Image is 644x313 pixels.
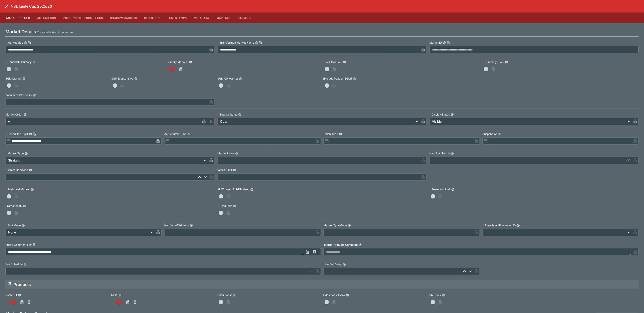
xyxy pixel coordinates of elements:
button: SGM Market [22,77,26,80]
h6: NBL Ignite Cup 2025/26 [11,4,52,9]
button: Automation [34,13,60,23]
p: Currently Live? [482,60,504,64]
p: All Winners Full-Dividend [217,187,249,191]
p: Number of Winners [164,223,189,227]
button: Selections [141,13,165,23]
button: Market IDCopy To Clipboard [443,41,446,44]
p: Current Handicap [5,168,28,172]
p: Resulted? [217,204,232,208]
button: SGM OR Market [239,77,242,80]
button: Odds Boost [233,294,236,297]
button: Market Type Code [348,224,351,227]
p: Market Type [5,151,24,155]
p: Scheduled Start [5,132,28,136]
button: Market Details [3,13,34,23]
p: Fee Schedule [5,262,23,266]
p: Market Type Code [323,223,347,227]
button: Copy To Clipboard [447,41,450,44]
button: Market Type [25,152,28,155]
p: Candidate Primary [5,60,32,64]
button: Resulted? [233,204,236,208]
p: Positional Market [5,187,30,191]
div: Straight [5,157,208,164]
button: Will Go Live? [343,61,346,64]
p: Handicap Result [429,151,450,155]
button: Primary Market? [189,61,192,64]
button: Handicap Result [451,152,454,155]
button: Current Handicap [29,168,32,172]
button: Scheduled StartCopy To Clipboard [29,132,32,136]
p: Six-Pack [429,293,441,297]
button: Currently Live? [505,61,508,64]
button: Copy To Clipboard [33,132,36,136]
button: Price Types & Promotions [60,13,107,23]
p: Public Comments [5,243,28,247]
button: Copy To Clipboard [28,41,31,44]
button: Shadow Markets [107,13,141,23]
p: Sort Mode [5,223,21,227]
button: Number of Winners [190,224,193,227]
button: Multi [118,294,122,297]
button: Candidate Primary [32,61,36,64]
p: Promotional? [5,204,22,208]
button: All Winners Full-Dividend [250,188,253,191]
button: Result Limit [233,168,236,172]
button: Subject [235,13,255,23]
p: Featured Line? [429,187,450,191]
p: Finish Time [323,132,338,136]
p: Market Index [217,151,234,155]
p: Core attributes of the market [37,30,74,35]
p: Will Go Live? [323,60,342,64]
button: close [3,2,11,10]
button: Promotional? [23,204,26,208]
button: Suspend At [498,132,501,136]
button: Copy To Clipboard [33,243,36,246]
p: Primary Market? [164,60,188,64]
button: Fee Schedule [24,263,27,266]
button: Live Bet Delay [343,263,346,266]
h5: Products [13,282,31,287]
button: Display Status [451,113,454,116]
button: Betting Status [238,113,241,116]
button: Copy To Clipboard [259,41,262,44]
button: Market Order [24,113,27,116]
p: Popular SGM Priority [5,93,32,97]
p: Display Status [429,113,450,116]
button: Six-Pack [442,294,445,297]
p: Result Limit [217,168,232,172]
button: Cash Out [18,294,21,297]
p: Internal / Private Comment [323,243,358,247]
p: Actual Start Time [164,132,186,136]
p: Market Title [5,41,23,44]
p: SGM Market [5,77,21,80]
p: Suspend At [482,132,497,136]
div: Visible [429,118,631,125]
button: Public CommentsCopy To Clipboard [29,243,32,246]
div: None [5,229,154,236]
button: Metadata [190,13,213,23]
button: Transformed Market NameCopy To Clipboard [255,41,258,44]
button: Internal / Private Comment [359,243,362,246]
p: Associated Promotion ID [482,223,516,227]
button: Exclude Popular SGM? [353,77,356,80]
button: Timestamps [165,13,190,23]
p: Market Order [5,113,23,116]
button: Actual Start Time [187,132,190,136]
button: Market Index [235,152,238,155]
button: Finish Time [339,132,342,136]
p: SGM Market Live [111,77,133,80]
button: Popular SGM Priority [33,94,36,97]
p: Cash Out [5,293,17,297]
p: Exclude Popular SGM? [323,77,352,80]
p: Odds Boost [217,293,232,297]
button: SGM Market Live [134,77,137,80]
button: Market TitleCopy To Clipboard [24,41,27,44]
p: Live Bet Delay [323,262,342,266]
p: Market ID [429,41,442,44]
div: Open [217,118,419,125]
button: Associated Promotion ID [517,224,520,227]
h4: Market Details [5,29,36,35]
button: Odds Boost Extra [346,294,349,297]
button: Mappings [213,13,235,23]
p: Betting Status [217,113,237,116]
